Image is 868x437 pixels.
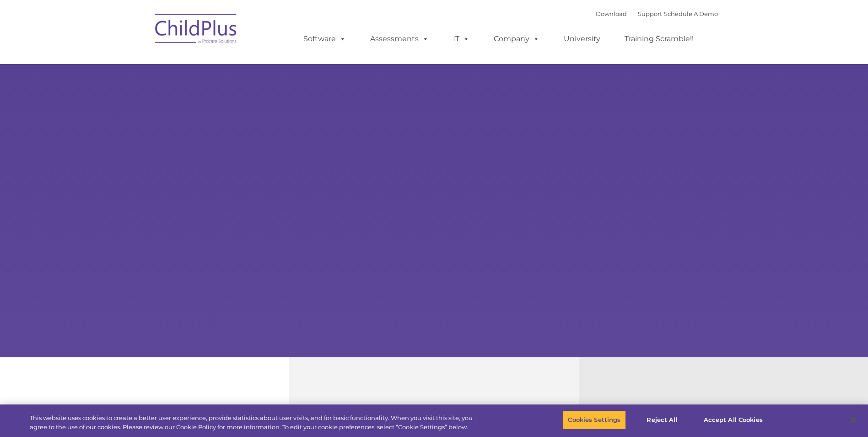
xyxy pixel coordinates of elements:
a: IT [444,30,479,48]
a: Assessments [361,30,438,48]
button: Reject All [634,410,691,430]
a: Support [638,10,662,17]
a: University [555,30,609,48]
div: This website uses cookies to create a better user experience, provide statistics about user visit... [30,414,477,432]
button: Accept All Cookies [699,410,768,430]
button: Close [843,410,863,430]
a: Download [596,10,627,17]
a: Schedule A Demo [664,10,718,17]
button: Cookies Settings [563,410,625,430]
a: Company [485,30,549,48]
a: Software [294,30,355,48]
img: ChildPlus by Procare Solutions [151,7,242,53]
a: Training Scramble!! [615,30,703,48]
font: | [596,10,718,17]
